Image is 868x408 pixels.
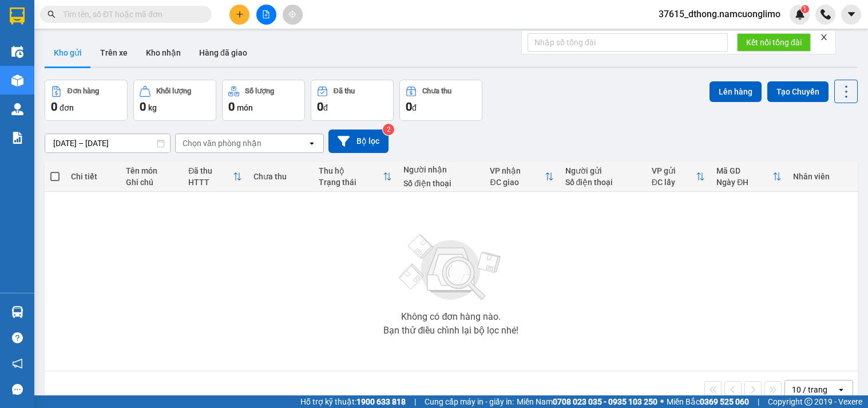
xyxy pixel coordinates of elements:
[846,9,857,19] span: caret-down
[126,166,177,175] div: Tên món
[45,80,128,121] button: Đơn hàng0đơn
[140,100,146,113] span: 0
[383,124,394,135] sup: 2
[60,103,74,112] span: đơn
[565,178,640,187] div: Số điện thoại
[490,166,544,175] div: VP nhận
[334,87,355,95] div: Đã thu
[236,10,244,18] span: plus
[68,87,99,95] div: Đơn hàng
[156,87,191,95] div: Khối lượng
[646,162,711,192] th: Toggle SortBy
[403,165,478,174] div: Người nhận
[716,178,772,187] div: Ngày ĐH
[711,162,787,192] th: Toggle SortBy
[490,178,544,187] div: ĐC giao
[283,5,303,25] button: aim
[652,166,696,175] div: VP gửi
[245,87,274,95] div: Số lượng
[737,33,811,52] button: Kết nối tổng đài
[307,139,316,148] svg: open
[553,397,657,406] strong: 0708 023 035 - 0935 103 250
[399,80,482,121] button: Chưa thu0đ
[746,36,802,49] span: Kết nối tổng đài
[11,306,23,318] img: warehouse-icon
[11,132,23,144] img: solution-icon
[183,162,248,192] th: Toggle SortBy
[804,398,812,406] span: copyright
[401,312,501,321] div: Không có đơn hàng nào.
[803,5,807,13] span: 1
[10,7,25,25] img: logo-vxr
[148,103,157,112] span: kg
[403,179,478,188] div: Số điện thoại
[12,332,23,343] span: question-circle
[767,81,829,102] button: Tạo Chuyến
[319,178,383,187] div: Trạng thái
[12,358,23,369] span: notification
[11,103,23,115] img: warehouse-icon
[126,178,177,187] div: Ghi chú
[425,395,514,408] span: Cung cấp máy in - giấy in:
[188,178,233,187] div: HTTT
[837,385,846,394] svg: open
[649,7,790,21] span: 37615_dthong.namcuonglimo
[356,397,406,406] strong: 1900 633 818
[801,5,809,13] sup: 1
[47,10,56,18] span: search
[667,395,749,408] span: Miền Bắc
[222,80,305,121] button: Số lượng0món
[311,80,394,121] button: Đã thu0đ
[45,134,170,152] input: Select a date range.
[820,33,828,41] span: close
[262,10,270,18] span: file-add
[319,166,383,175] div: Thu hộ
[253,172,307,181] div: Chưa thu
[793,172,851,181] div: Nhân viên
[11,46,23,58] img: warehouse-icon
[183,138,261,149] div: Chọn văn phòng nhận
[63,8,198,21] input: Tìm tên, số ĐT hoặc mã đơn
[237,103,253,112] span: món
[51,100,57,113] span: 0
[795,9,805,19] img: icon-new-feature
[137,39,190,66] button: Kho nhận
[328,130,389,153] button: Bộ lọc
[45,39,91,66] button: Kho gửi
[91,39,137,66] button: Trên xe
[700,397,749,406] strong: 0369 525 060
[256,5,276,25] button: file-add
[383,326,518,335] div: Bạn thử điều chỉnh lại bộ lọc nhé!
[288,10,296,18] span: aim
[565,166,640,175] div: Người gửi
[12,384,23,395] span: message
[190,39,256,66] button: Hàng đã giao
[652,178,696,187] div: ĐC lấy
[11,74,23,87] img: warehouse-icon
[528,33,728,52] input: Nhập số tổng đài
[228,100,235,113] span: 0
[422,87,451,95] div: Chưa thu
[710,81,762,102] button: Lên hàng
[323,103,328,112] span: đ
[406,100,412,113] span: 0
[313,162,398,192] th: Toggle SortBy
[394,227,508,308] img: svg+xml;base64,PHN2ZyBjbGFzcz0ibGlzdC1wbHVnX19zdmciIHhtbG5zPSJodHRwOi8vd3d3LnczLm9yZy8yMDAwL3N2Zy...
[716,166,772,175] div: Mã GD
[517,395,657,408] span: Miền Nam
[229,5,249,25] button: plus
[188,166,233,175] div: Đã thu
[414,395,416,408] span: |
[660,399,664,404] span: ⚪️
[841,5,861,25] button: caret-down
[758,395,759,408] span: |
[484,162,559,192] th: Toggle SortBy
[133,80,216,121] button: Khối lượng0kg
[412,103,417,112] span: đ
[300,395,406,408] span: Hỗ trợ kỹ thuật:
[821,9,831,19] img: phone-icon
[71,172,114,181] div: Chi tiết
[317,100,323,113] span: 0
[792,384,827,395] div: 10 / trang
